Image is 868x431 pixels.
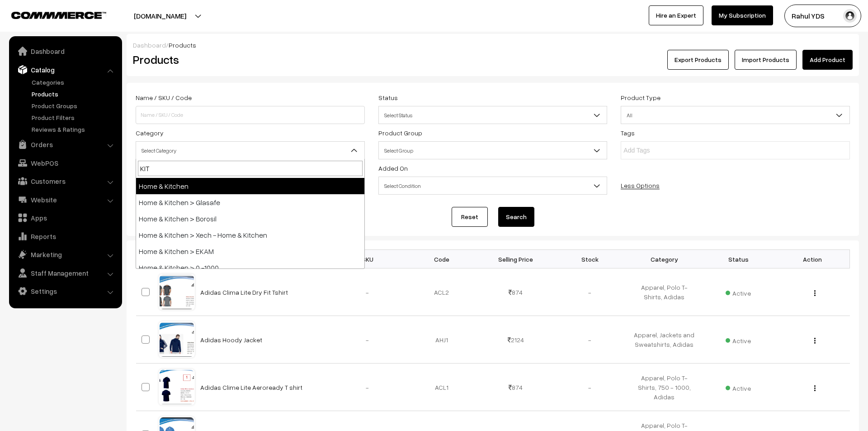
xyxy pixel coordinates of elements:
[378,177,608,195] span: Select Condition
[621,182,660,189] a: Less Options
[479,364,553,411] td: 874
[623,146,703,155] input: Add Tags
[405,316,479,364] td: AHJ1
[667,50,729,70] button: Export Products
[11,192,119,208] a: Website
[330,268,405,316] td: -
[621,106,850,124] span: All
[102,5,218,27] button: [DOMAIN_NAME]
[136,143,364,158] span: Select Category
[378,106,608,124] span: Select Status
[378,163,408,173] label: Added On
[11,62,119,78] a: Catalog
[649,5,703,25] a: Hire an Expert
[29,125,119,134] a: Reviews & Ratings
[133,53,364,67] h2: Products
[133,41,166,49] a: Dashboard
[136,259,364,276] li: Home & Kitchen > 0 -1000
[553,250,627,268] th: Stock
[498,207,534,227] button: Search
[29,77,119,87] a: Categories
[814,290,816,296] img: Menu
[405,364,479,411] td: ACL1
[11,136,119,153] a: Orders
[735,50,797,70] a: Import Products
[726,381,751,393] span: Active
[814,338,816,344] img: Menu
[200,336,262,344] a: Adidas Hoody Jacket
[11,155,119,171] a: WebPOS
[169,41,196,49] span: Products
[553,364,627,411] td: -
[378,128,422,138] label: Product Group
[479,268,553,316] td: 874
[200,383,302,391] a: Adidas Clime Lite Aeroready T shirt
[136,227,364,243] li: Home & Kitchen > Xech - Home & Kitchen
[814,385,816,391] img: Menu
[627,364,701,411] td: Apparel, Polo T-Shirts, 750 - 1000, Adidas
[11,265,119,281] a: Staff Management
[379,143,607,158] span: Select Group
[11,283,119,299] a: Settings
[11,246,119,263] a: Marketing
[553,316,627,364] td: -
[726,286,751,298] span: Active
[29,89,119,99] a: Products
[712,5,773,25] a: My Subscription
[136,106,365,124] input: Name / SKU / Code
[621,128,635,138] label: Tags
[405,250,479,268] th: Code
[627,250,701,268] th: Category
[802,50,853,70] a: Add Product
[843,9,857,23] img: user
[11,9,90,20] a: COMMMERCE
[330,364,405,411] td: -
[379,107,607,123] span: Select Status
[11,12,106,19] img: COMMMERCE
[136,211,364,227] li: Home & Kitchen > Borosil
[379,178,607,194] span: Select Condition
[775,250,849,268] th: Action
[553,268,627,316] td: -
[405,268,479,316] td: ACL2
[621,107,849,123] span: All
[133,40,853,50] div: /
[330,316,405,364] td: -
[621,93,660,102] label: Product Type
[136,141,365,159] span: Select Category
[627,268,701,316] td: Apparel, Polo T-Shirts, Adidas
[378,93,398,102] label: Status
[136,93,192,102] label: Name / SKU / Code
[11,173,119,189] a: Customers
[136,178,364,194] li: Home & Kitchen
[136,243,364,259] li: Home & Kitchen > EKAM
[627,316,701,364] td: Apparel, Jackets and Sweatshirts, Adidas
[479,250,553,268] th: Selling Price
[726,334,751,345] span: Active
[330,250,405,268] th: SKU
[701,250,775,268] th: Status
[11,210,119,226] a: Apps
[136,128,164,138] label: Category
[200,288,288,296] a: Adidas Clima Lite Dry Fit Tshirt
[11,228,119,244] a: Reports
[11,43,119,59] a: Dashboard
[29,113,119,122] a: Product Filters
[29,101,119,110] a: Product Groups
[378,141,608,159] span: Select Group
[136,194,364,211] li: Home & Kitchen > Glasafe
[452,207,488,227] a: Reset
[479,316,553,364] td: 2124
[784,5,861,27] button: Rahul YDS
